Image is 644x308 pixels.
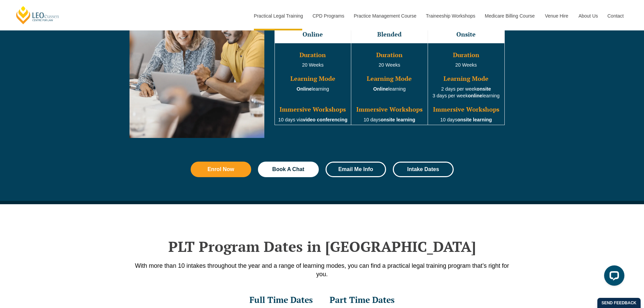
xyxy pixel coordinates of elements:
a: Enrol Now [191,162,252,177]
span: Enrol Now [208,167,234,172]
a: Venue Hire [540,1,573,30]
iframe: LiveChat chat widget [599,263,627,291]
h3: Learning Mode [276,75,351,82]
h3: Immersive Workshops [276,106,351,113]
span: Book A Chat [272,167,304,172]
span: Email Me Info [338,167,373,172]
a: [PERSON_NAME] Centre for Law [15,5,60,25]
a: About Us [573,1,602,30]
strong: online [468,93,482,98]
p: With more than 10 intakes throughout the year and a range of learning modes, you can find a pract... [129,262,515,279]
h3: Duration [429,52,504,58]
a: Email Me Info [326,162,386,177]
td: 20 Weeks learning 10 days [351,43,428,125]
a: Practice Management Course [349,1,421,30]
a: Book A Chat [258,162,319,177]
a: Practical Legal Training [249,1,308,30]
a: Intake Dates [393,162,454,177]
strong: onsite [477,86,491,92]
a: Traineeship Workshops [421,1,480,30]
h3: Online [276,31,351,38]
h3: Learning Mode [429,75,504,82]
span: Intake Dates [407,167,439,172]
span: 20 Weeks [302,62,324,68]
h3: Immersive Workshops [352,106,427,113]
td: learning 10 days via [275,43,351,125]
h3: Learning Mode [352,75,427,82]
span: Duration [300,51,326,59]
strong: Online [373,86,388,92]
h3: Immersive Workshops [429,106,504,113]
strong: Online [296,86,312,92]
strong: onsite learning [457,117,492,122]
td: 20 Weeks 2 days per week 3 days per week learning 10 days [428,43,504,125]
a: Contact [602,1,629,30]
h2: PLT Program Dates in [GEOGRAPHIC_DATA] [129,238,515,255]
a: CPD Programs [307,1,349,30]
strong: video conferencing [303,117,348,122]
strong: onsite learning [381,117,415,122]
h3: Blended [352,31,427,38]
h3: Onsite [429,31,504,38]
h3: Duration [352,52,427,58]
a: Medicare Billing Course [480,1,540,30]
